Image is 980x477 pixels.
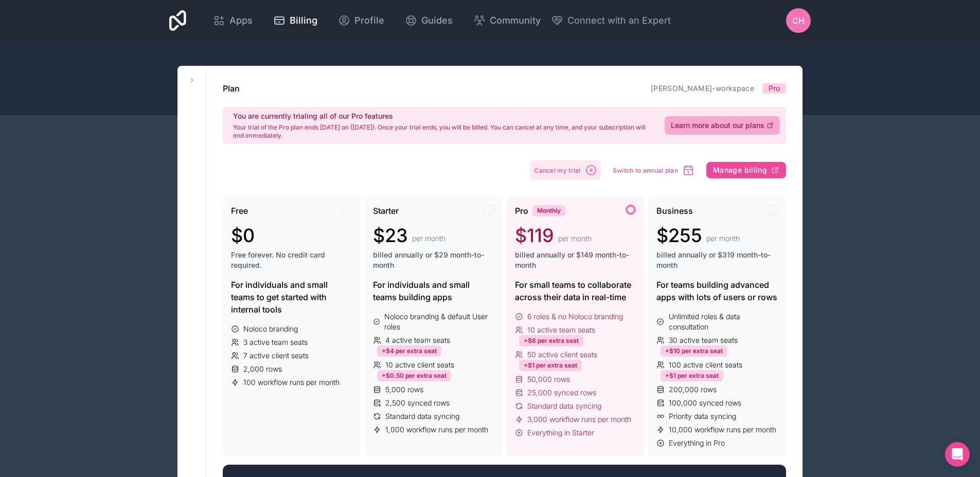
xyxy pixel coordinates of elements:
span: 50,000 rows [527,374,570,384]
span: Business [656,205,693,217]
span: Learn more about our plans [671,120,764,131]
span: Cancel my trial [534,167,581,174]
span: Profile [354,13,384,28]
span: Noloco branding & default User roles [384,311,494,332]
span: 100 workflow runs per month [243,377,340,388]
div: Open Intercom Messenger [945,442,970,467]
span: Everything in Pro [669,438,725,448]
span: 1,000 workflow runs per month [385,425,488,435]
a: [PERSON_NAME]-workspace [651,84,754,93]
span: per month [558,233,592,244]
span: Apps [229,13,253,28]
span: 25,000 synced rows [527,388,596,398]
div: +$1 per extra seat [661,370,723,381]
div: +$4 per extra seat [377,345,441,357]
span: 3,000 workflow runs per month [527,414,631,425]
span: 200,000 rows [669,384,717,395]
span: per month [412,233,446,244]
span: Guides [421,13,453,28]
span: Priority data syncing [669,411,736,421]
span: 10 active team seats [527,325,595,335]
div: For individuals and small teams building apps [373,279,494,303]
span: per month [706,233,740,244]
span: 3 active team seats [243,337,308,347]
span: billed annually or $149 month-to-month [515,250,636,270]
div: +$0.50 per extra seat [377,370,451,381]
a: Apps [205,9,261,32]
span: Everything in Starter [527,428,594,438]
span: Community [490,13,541,28]
span: 2,000 rows [243,364,282,374]
span: Noloco branding [243,324,298,334]
span: Free forever. No credit card required. [231,250,352,270]
span: 100 active client seats [669,360,742,370]
button: Manage billing [706,162,786,178]
span: Billing [290,13,317,28]
span: 4 active team seats [385,335,450,345]
span: $23 [373,225,408,246]
span: $119 [515,225,554,246]
span: billed annually or $319 month-to-month [656,250,778,270]
span: 7 active client seats [243,351,309,361]
span: Manage billing [713,166,767,175]
div: For teams building advanced apps with lots of users or rows [656,279,778,303]
span: Pro [769,83,780,94]
div: Monthly [532,205,565,216]
span: Unlimited roles & data consultation [669,311,778,332]
span: Connect with an Expert [567,13,671,28]
div: For individuals and small teams to get started with internal tools [231,279,352,316]
span: 30 active team seats [669,335,738,345]
span: 2,500 synced rows [385,398,450,408]
span: Switch to annual plan [613,167,678,174]
div: +$6 per extra seat [519,335,583,346]
span: 50 active client seats [527,350,597,360]
h1: Plan [223,82,240,95]
span: Pro [515,205,528,217]
span: 5,000 rows [385,384,423,395]
span: $0 [231,225,255,246]
span: $255 [656,225,702,246]
span: 10 active client seats [385,360,454,370]
p: Your trial of the Pro plan ends [DATE] on ([DATE]). Once your trial ends, you will be billed. You... [233,123,652,140]
a: Community [465,9,549,32]
span: 10,000 workflow runs per month [669,425,776,435]
button: Cancel my trial [530,160,601,180]
span: CH [792,14,805,27]
span: Standard data syncing [527,401,601,411]
a: Profile [330,9,393,32]
span: Starter [373,205,399,217]
h2: You are currently trialing all of our Pro features [233,111,652,121]
span: Standard data syncing [385,411,459,421]
div: +$10 per extra seat [661,345,727,357]
div: +$1 per extra seat [519,360,582,371]
span: 6 roles & no Noloco branding [527,311,623,322]
span: billed annually or $29 month-to-month [373,250,494,270]
div: For small teams to collaborate across their data in real-time [515,279,636,303]
button: Switch to annual plan [609,160,698,180]
button: Connect with an Expert [551,13,671,28]
a: Guides [397,9,461,32]
a: Billing [265,9,326,32]
span: 100,000 synced rows [669,398,741,408]
span: Free [231,205,248,217]
a: Learn more about our plans [665,116,780,135]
